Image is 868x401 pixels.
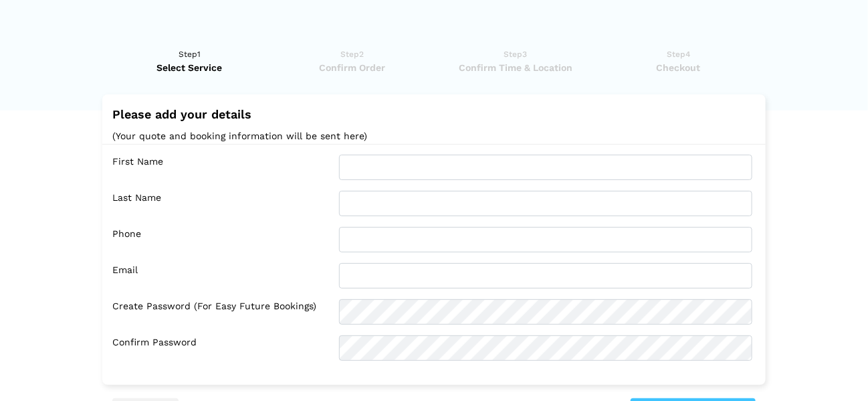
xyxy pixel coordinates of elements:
h2: Please add your details [112,108,756,121]
label: Last Name [112,191,329,216]
span: Confirm Time & Location [438,61,592,74]
a: Step4 [601,48,756,74]
p: (Your quote and booking information will be sent here) [112,128,756,145]
span: Confirm Order [276,61,430,74]
label: Create Password (for easy future bookings) [112,299,329,325]
span: Select Service [112,61,267,74]
a: Step3 [438,48,592,74]
label: Phone [112,227,329,252]
label: Email [112,263,329,289]
label: First Name [112,155,329,180]
a: Step1 [112,48,267,74]
label: Confirm Password [112,335,329,361]
span: Checkout [601,61,756,74]
a: Step2 [276,48,430,74]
